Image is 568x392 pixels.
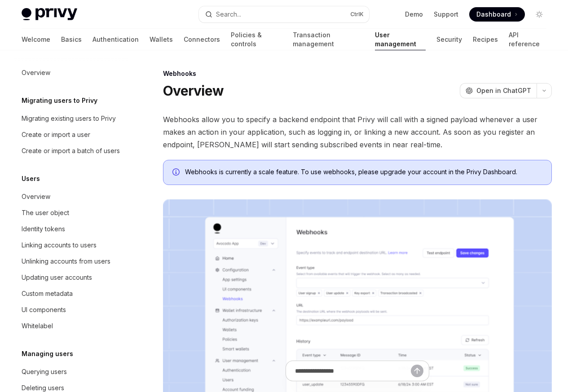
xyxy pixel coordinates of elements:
a: Wallets [150,29,173,50]
a: Identity tokens [14,221,129,237]
span: Dashboard [476,10,511,19]
a: Recipes [473,29,498,50]
button: Send message [411,365,423,377]
span: Webhooks is currently a scale feature. To use webhooks, please upgrade your account in the Privy ... [185,167,542,176]
a: Policies & controls [231,29,282,50]
div: Identity tokens [22,224,65,234]
div: Create or import a user [22,129,90,140]
a: Overview [14,189,129,205]
input: Ask a question... [295,361,411,381]
img: light logo [22,8,77,21]
h1: Overview [163,83,224,99]
a: Custom metadata [14,286,129,302]
div: The user object [22,207,69,218]
a: Linking accounts to users [14,237,129,253]
a: Connectors [184,29,220,50]
a: Transaction management [293,29,364,50]
button: Open search [199,6,369,22]
a: Updating user accounts [14,269,129,286]
h5: Users [22,173,40,184]
a: Authentication [92,29,139,50]
a: Demo [405,10,423,19]
a: Create or import a batch of users [14,143,129,159]
div: Overview [22,67,50,78]
div: Create or import a batch of users [22,145,120,156]
div: Search... [216,9,241,20]
div: Querying users [22,366,67,377]
div: Updating user accounts [22,272,92,283]
div: Whitelabel [22,321,53,331]
span: Ctrl K [350,11,364,18]
a: Querying users [14,364,129,380]
a: Create or import a user [14,127,129,143]
a: Security [436,29,462,50]
a: Whitelabel [14,318,129,334]
a: Basics [61,29,82,50]
a: API reference [509,29,546,50]
div: Migrating existing users to Privy [22,113,116,124]
div: Custom metadata [22,288,73,299]
button: Toggle dark mode [532,7,546,22]
div: Linking accounts to users [22,240,97,251]
a: Overview [14,65,129,81]
a: Support [434,10,458,19]
a: User management [375,29,426,50]
div: Unlinking accounts from users [22,256,110,267]
a: The user object [14,205,129,221]
a: Unlinking accounts from users [14,253,129,269]
a: UI components [14,302,129,318]
div: Webhooks [163,69,552,78]
div: UI components [22,304,66,315]
button: Open in ChatGPT [460,83,537,98]
h5: Migrating users to Privy [22,95,97,106]
a: Welcome [22,29,50,50]
span: Webhooks allow you to specify a backend endpoint that Privy will call with a signed payload whene... [163,113,552,151]
div: Overview [22,191,50,202]
svg: Info [172,168,181,177]
a: Dashboard [469,7,525,22]
a: Migrating existing users to Privy [14,110,129,127]
h5: Managing users [22,348,73,359]
span: Open in ChatGPT [476,86,531,95]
